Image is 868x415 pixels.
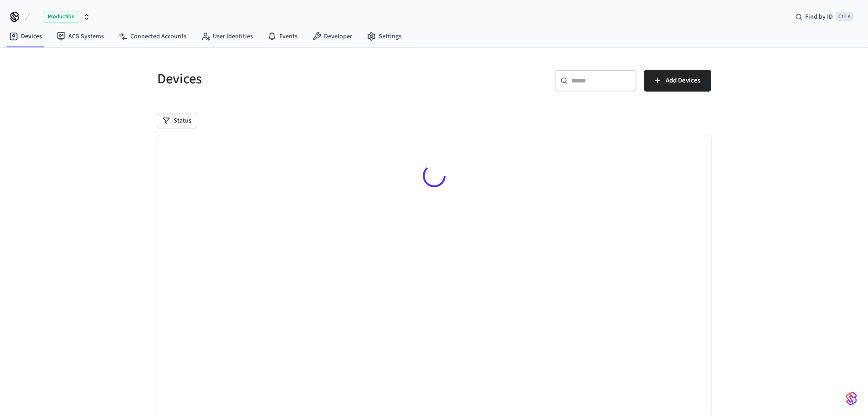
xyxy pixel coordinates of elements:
span: Find by ID [805,12,833,21]
a: Devices [2,28,49,45]
h5: Devices [157,70,429,88]
span: Production [43,11,79,23]
span: Ctrl K [836,12,853,21]
img: SeamLogoGradient.69752ec5.svg [846,391,857,406]
button: Add Devices [644,70,711,92]
button: Status [157,113,197,128]
span: Add Devices [666,75,700,87]
a: Settings [360,28,409,45]
a: Connected Accounts [111,28,194,45]
a: Developer [305,28,360,45]
a: Events [260,28,305,45]
div: Find by IDCtrl K [788,9,861,25]
a: User Identities [194,28,260,45]
a: ACS Systems [49,28,111,45]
